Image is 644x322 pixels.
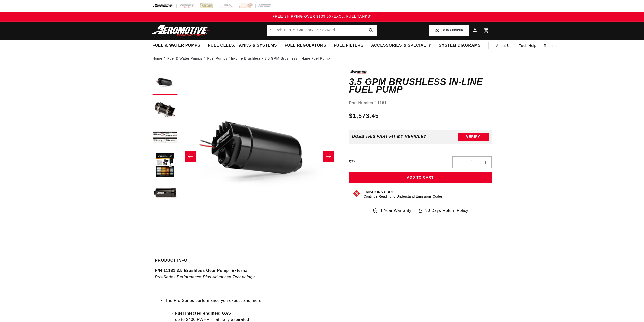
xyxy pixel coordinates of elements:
[152,43,200,48] span: Fuel & Water Pumps
[204,40,281,51] summary: Fuel Cells, Tanks & Systems
[264,56,330,61] li: 3.5 GPM Brushless In-Line Fuel Pump
[152,70,339,242] media-gallery: Gallery Viewer
[349,78,492,94] h1: 3.5 GPM Brushless In-Line Fuel Pump
[152,56,163,61] a: Home
[152,181,178,206] button: Load image 5 in gallery view
[208,43,277,48] span: Fuel Cells, Tanks & Systems
[152,98,178,123] button: Load image 2 in gallery view
[152,125,178,151] button: Load image 3 in gallery view
[281,40,330,51] summary: Fuel Regulators
[349,159,355,164] label: QTY
[439,43,480,48] span: System Diagrams
[185,151,196,162] button: Slide left
[417,207,468,219] a: 90 Days Return Policy
[167,56,202,61] a: Fuel & Water Pumps
[155,268,249,273] strong: P/N 11181 3.5 Brushless Gear Pump -External
[519,43,536,48] span: Tech Help
[366,25,377,36] button: search button
[540,40,562,52] summary: Rebuilds
[330,40,367,51] summary: Fuel Filters
[152,70,178,95] button: Load image 1 in gallery view
[285,43,326,48] span: Fuel Regulators
[151,25,214,37] img: Aeromotive
[352,134,426,139] div: Does This part fit My vehicle?
[372,207,411,214] a: 1 Year Warranty
[363,194,443,199] p: Continue Reading to Understand Emissions Codes
[152,253,339,268] summary: Product Info
[155,275,255,279] em: Pro-Series Performance Plus Advanced Technology
[371,43,431,48] span: Accessories & Specialty
[375,101,387,105] strong: 11181
[323,151,334,162] button: Slide right
[152,56,492,61] nav: breadcrumbs
[349,100,492,106] div: Part Number:
[458,133,489,141] button: Verify
[334,43,364,48] span: Fuel Filters
[429,25,469,36] button: PUMP FINDER
[231,56,264,61] li: In-Line Brushless
[544,43,559,48] span: Rebuilds
[363,190,394,194] strong: Emissions Code
[425,207,468,219] span: 90 Days Return Policy
[349,172,492,183] button: Add to Cart
[435,40,484,51] summary: System Diagrams
[363,190,443,199] button: Emissions CodeContinue Reading to Understand Emissions Codes
[515,40,540,52] summary: Tech Help
[349,111,379,120] span: $1,573.45
[272,14,371,18] span: FREE SHIPPING OVER $109.00 (EXCL. FUEL TANKS)
[152,153,178,178] button: Load image 4 in gallery view
[492,40,515,52] a: About Us
[380,207,411,214] span: 1 Year Warranty
[155,257,187,264] h2: Product Info
[496,44,512,48] span: About Us
[149,40,204,51] summary: Fuel & Water Pumps
[175,311,231,315] strong: Fuel injected engines: GAS
[267,25,377,36] input: Search by Part Number, Category or Keyword
[207,56,227,61] a: Fuel Pumps
[367,40,435,51] summary: Accessories & Specialty
[353,190,361,198] img: Emissions code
